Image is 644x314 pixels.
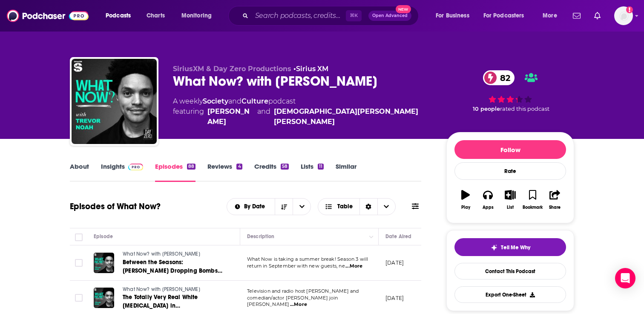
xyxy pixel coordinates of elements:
span: What Now is taking a summer break! Season 3 will [247,256,368,262]
div: Date Aired [385,231,411,242]
div: Play [461,205,470,210]
button: Column Actions [366,232,377,242]
a: What Now? with [PERSON_NAME] [123,251,225,258]
button: open menu [227,204,275,210]
a: What Now? with [PERSON_NAME] [123,286,225,294]
span: rated this podcast [500,106,549,112]
span: What Now? with [PERSON_NAME] [123,286,200,292]
span: For Podcasters [483,10,524,22]
button: Choose View [318,198,396,215]
img: Podchaser - Follow, Share and Rate Podcasts [7,8,89,24]
a: Show notifications dropdown [591,9,604,23]
div: 4 [236,164,242,170]
span: New [396,5,411,13]
input: Search podcasts, credits, & more... [252,9,346,23]
div: Rate [454,162,566,180]
span: Open Advanced [372,14,408,18]
button: Apps [477,184,499,215]
span: Monitoring [181,10,212,22]
a: Similar [336,162,356,182]
button: Share [544,184,566,215]
div: 11 [318,164,324,170]
span: By Date [244,204,268,210]
button: Follow [454,140,566,159]
span: ...More [290,301,307,308]
div: 82 10 peoplerated this podcast [446,65,574,118]
div: Episode [94,231,113,242]
a: Trevor Noah [207,107,254,127]
svg: Add a profile image [626,6,633,13]
p: [DATE] [385,294,404,302]
button: List [499,184,521,215]
a: Between the Seasons: [PERSON_NAME] Dropping Bombs for Peace [123,258,225,275]
span: return in September with new guests, ne [247,263,345,269]
div: Open Intercom Messenger [615,268,635,288]
button: tell me why sparkleTell Me Why [454,238,566,256]
button: Show profile menu [614,6,633,25]
div: Description [247,231,274,242]
button: open menu [478,9,537,23]
button: Bookmark [521,184,543,215]
a: Charts [141,9,170,23]
a: Christiana Mbakwe Medina [274,107,433,127]
span: More [543,10,557,22]
span: Tell Me Why [501,244,530,251]
button: open menu [293,199,310,215]
a: The Totally Very Real White [MEDICAL_DATA] in [GEOGRAPHIC_DATA] with [PERSON_NAME] and [PERSON_NAME] [123,293,225,310]
span: Podcasts [106,10,131,22]
span: comedian/actor [PERSON_NAME] join [PERSON_NAME] [247,295,338,308]
a: Reviews4 [207,162,242,182]
a: 82 [483,70,515,85]
span: Television and radio host [PERSON_NAME] and [247,288,359,294]
span: featuring [173,107,433,127]
img: Podchaser Pro [128,164,143,170]
a: Culture [241,97,268,105]
div: List [507,205,514,210]
img: tell me why sparkle [491,244,497,251]
a: Contact This Podcast [454,263,566,279]
span: Charts [147,10,165,22]
span: Toggle select row [75,294,83,302]
button: open menu [175,9,223,23]
img: What Now? with Trevor Noah [72,59,157,144]
span: and [257,107,270,127]
h2: Choose List sort [227,198,311,215]
span: For Business [436,10,469,22]
a: Lists11 [301,162,324,182]
span: ...More [345,263,362,270]
span: ⌘ K [346,10,362,21]
span: Table [337,204,353,210]
span: • [293,65,328,73]
div: 58 [281,164,289,170]
div: Apps [483,205,494,210]
div: Share [549,205,561,210]
a: Sirius XM [296,65,328,73]
span: 10 people [473,106,500,112]
span: and [228,97,241,105]
span: SiriusXM & Day Zero Productions [173,65,291,73]
button: open menu [430,9,480,23]
span: 82 [492,70,515,85]
span: Toggle select row [75,259,83,267]
div: Bookmark [523,205,543,210]
span: Logged in as adrian.villarreal [614,6,633,25]
span: What Now? with [PERSON_NAME] [123,251,200,257]
div: 88 [187,164,195,170]
button: Export One-Sheet [454,286,566,303]
a: InsightsPodchaser Pro [101,162,143,182]
h1: Episodes of What Now? [70,201,161,212]
span: Between the Seasons: [PERSON_NAME] Dropping Bombs for Peace [123,259,222,283]
button: Open AdvancedNew [368,11,411,21]
a: About [70,162,89,182]
div: A weekly podcast [173,96,433,127]
button: Play [454,184,477,215]
a: Episodes88 [155,162,195,182]
a: Credits58 [254,162,289,182]
button: Sort Direction [275,199,293,215]
img: User Profile [614,6,633,25]
button: open menu [100,9,142,23]
a: Society [203,97,228,105]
